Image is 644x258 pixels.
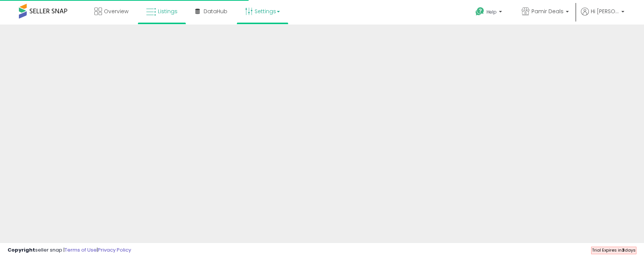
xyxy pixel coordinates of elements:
[204,8,227,15] span: DataHub
[158,8,178,15] span: Listings
[591,8,619,15] span: Hi [PERSON_NAME]
[486,9,497,15] span: Help
[104,8,128,15] span: Overview
[8,247,131,254] div: seller snap | |
[622,247,625,253] b: 3
[98,246,131,253] a: Privacy Policy
[531,8,564,15] span: Pamir Deals
[469,1,510,25] a: Help
[8,246,35,253] strong: Copyright
[65,246,97,253] a: Terms of Use
[475,7,485,16] i: Get Help
[581,8,624,25] a: Hi [PERSON_NAME]
[592,247,636,253] span: Trial Expires in days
